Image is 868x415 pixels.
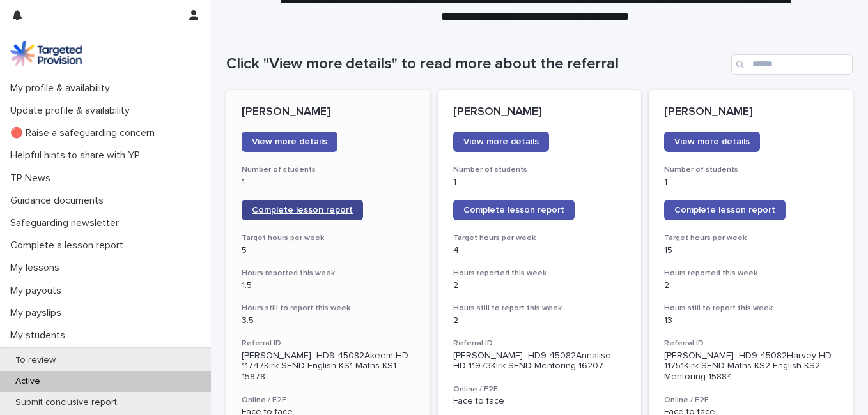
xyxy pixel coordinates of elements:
[664,303,837,313] h3: Hours still to report this week
[5,397,127,408] p: Submit conclusive report
[5,127,165,139] p: 🔴 Raise a safeguarding concern
[242,303,415,313] h3: Hours still to report this week
[5,195,114,207] p: Guidance documents
[242,105,415,119] p: [PERSON_NAME]
[664,165,837,175] h3: Number of students
[5,262,70,274] p: My lessons
[453,177,626,188] p: 1
[242,395,415,405] h3: Online / F2F
[664,351,837,382] p: [PERSON_NAME]--HD9-45082Harvey-HD-11751Kirk-SEND-Maths KS2 English KS2 Mentoring-15884
[5,172,61,185] p: TP News
[5,149,150,162] p: Helpful hints to share with YP
[252,206,353,215] span: Complete lesson report
[242,177,415,188] p: 1
[674,206,775,215] span: Complete lesson report
[242,268,415,278] h3: Hours reported this week
[453,268,626,278] h3: Hours reported this week
[5,376,50,387] p: Active
[453,200,575,220] a: Complete lesson report
[664,105,837,119] p: [PERSON_NAME]
[226,55,726,73] h1: Click "View more details" to read more about the referral
[664,395,837,405] h3: Online / F2F
[5,239,134,252] p: Complete a lesson report
[664,245,837,256] p: 15
[453,233,626,243] h3: Target hours per week
[242,233,415,243] h3: Target hours per week
[242,132,337,152] a: View more details
[453,132,549,152] a: View more details
[10,41,82,66] img: M5nRWzHhSzIhMunXDL62
[731,54,853,75] input: Search
[674,137,750,146] span: View more details
[5,105,140,117] p: Update profile & availability
[242,165,415,175] h3: Number of students
[5,329,75,342] p: My students
[664,268,837,278] h3: Hours reported this week
[453,351,626,372] p: [PERSON_NAME]--HD9-45082Annalise -HD-11973Kirk-SEND-Mentoring-16207
[664,132,760,152] a: View more details
[664,280,837,291] p: 2
[242,200,363,220] a: Complete lesson report
[5,82,120,94] p: My profile & availability
[453,384,626,395] h3: Online / F2F
[242,315,415,326] p: 3.5
[664,338,837,349] h3: Referral ID
[242,280,415,291] p: 1.5
[5,217,129,229] p: Safeguarding newsletter
[5,285,72,297] p: My payouts
[463,206,564,215] span: Complete lesson report
[453,165,626,175] h3: Number of students
[664,315,837,326] p: 13
[242,351,415,382] p: [PERSON_NAME]--HD9-45082Akeem-HD-11747Kirk-SEND-English KS1 Maths KS1-15878
[453,396,626,407] p: Face to face
[664,200,786,220] a: Complete lesson report
[252,137,327,146] span: View more details
[664,177,837,188] p: 1
[242,338,415,349] h3: Referral ID
[453,105,626,119] p: [PERSON_NAME]
[453,280,626,291] p: 2
[453,315,626,326] p: 2
[5,307,72,319] p: My payslips
[463,137,539,146] span: View more details
[5,355,66,366] p: To review
[453,303,626,313] h3: Hours still to report this week
[453,245,626,256] p: 4
[664,233,837,243] h3: Target hours per week
[453,338,626,349] h3: Referral ID
[242,245,415,256] p: 5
